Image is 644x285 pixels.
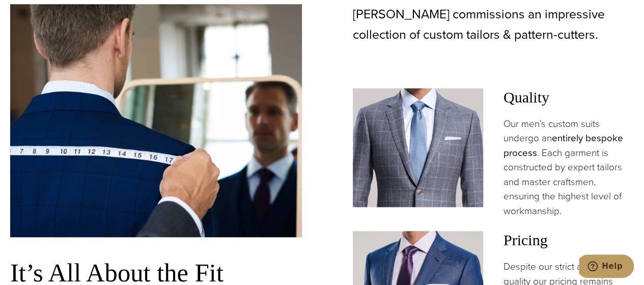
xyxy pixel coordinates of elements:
[353,88,483,207] img: Client in Zegna grey windowpane bespoke suit with white shirt and light blue tie.
[353,4,634,45] p: [PERSON_NAME] commissions an impressive collection of custom tailors & pattern-cutters.
[503,88,634,107] h3: Quality
[579,254,634,280] iframe: Opens a widget where you can chat to one of our agents
[503,231,634,249] h3: Pricing
[10,4,302,237] img: Bespoke tailor measuring the shoulder of client wearing a blue bespoke suit.
[503,117,634,218] p: Our men’s custom suits undergo an . Each garment is constructed by expert tailors and master craf...
[503,131,623,160] a: entirely bespoke process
